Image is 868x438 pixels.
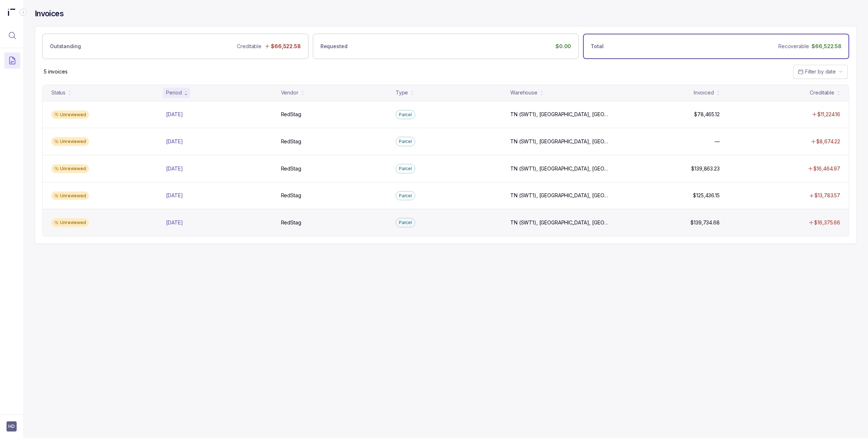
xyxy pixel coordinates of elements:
[556,43,571,50] p: $0.00
[166,165,183,172] p: [DATE]
[271,43,301,50] p: $66,522.58
[44,68,68,75] p: 5 invoices
[778,43,809,50] p: Recoverable
[44,68,68,75] div: Remaining page entries
[591,43,603,50] p: Total
[798,68,836,75] search: Date Range Picker
[691,165,719,172] p: $139,863.23
[281,165,301,172] p: RedStag
[281,192,301,199] p: RedStag
[19,8,27,17] div: Collapse Icon
[396,89,408,96] div: Type
[166,89,182,96] div: Period
[812,43,842,50] p: $66,522.58
[320,43,348,50] p: Requested
[793,65,848,79] button: Date Range Picker
[166,111,183,118] p: [DATE]
[399,138,412,145] p: Parcel
[810,89,834,96] div: Creditable
[51,218,89,227] div: Unreviewed
[805,68,836,75] span: Filter by date
[51,164,89,173] div: Unreviewed
[399,192,412,199] p: Parcel
[35,9,64,19] h4: Invoices
[399,219,412,226] p: Parcel
[510,165,610,172] p: TN (SWT1), [GEOGRAPHIC_DATA], [GEOGRAPHIC_DATA], [GEOGRAPHIC_DATA]
[166,219,183,226] p: [DATE]
[281,111,301,118] p: RedStag
[817,111,840,118] p: $11,224.16
[814,192,840,199] p: $13,783.57
[51,89,65,96] div: Status
[51,137,89,146] div: Unreviewed
[166,138,183,145] p: [DATE]
[694,111,720,118] p: $78,465.12
[813,165,840,172] p: $16,464.97
[281,89,298,96] div: Vendor
[237,43,261,50] p: Creditable
[399,111,412,118] p: Parcel
[816,138,840,145] p: $8,674.22
[510,192,610,199] p: TN (SWT1), [GEOGRAPHIC_DATA], [GEOGRAPHIC_DATA], [GEOGRAPHIC_DATA]
[510,138,610,145] p: TN (SWT1), [GEOGRAPHIC_DATA], [GEOGRAPHIC_DATA], [GEOGRAPHIC_DATA]
[51,191,89,200] div: Unreviewed
[281,219,301,226] p: RedStag
[715,138,720,145] p: —
[690,219,719,226] p: $139,734.68
[166,192,183,199] p: [DATE]
[4,52,20,68] button: Menu Icon Button DocumentTextIcon
[50,43,81,50] p: Outstanding
[693,192,719,199] p: $125,436.15
[7,421,17,431] button: User initials
[51,110,89,119] div: Unreviewed
[399,165,412,172] p: Parcel
[510,219,610,226] p: TN (SWT1), [GEOGRAPHIC_DATA], [GEOGRAPHIC_DATA], [GEOGRAPHIC_DATA]
[694,89,714,96] div: Invoiced
[4,28,20,43] button: Menu Icon Button MagnifyingGlassIcon
[814,219,840,226] p: $16,375.66
[510,89,537,96] div: Warehouse
[281,138,301,145] p: RedStag
[510,111,610,118] p: TN (SWT1), [GEOGRAPHIC_DATA], [GEOGRAPHIC_DATA], [GEOGRAPHIC_DATA]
